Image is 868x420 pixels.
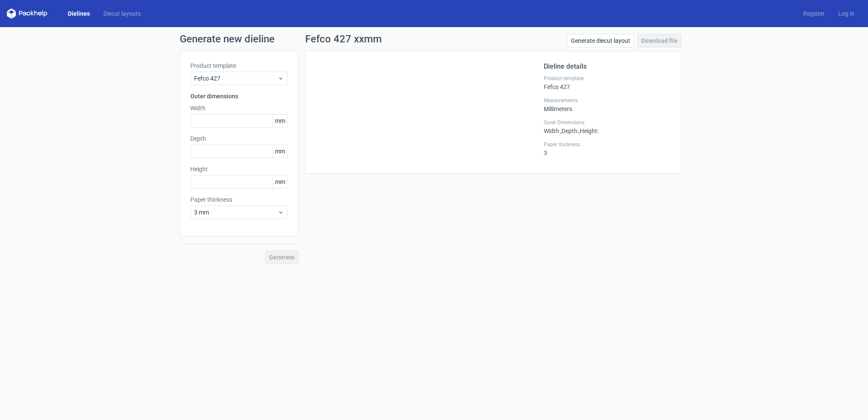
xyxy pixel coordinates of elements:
[190,92,288,100] h3: Outer dimensions
[832,9,861,18] a: Log in
[544,128,560,134] span: Width :
[190,165,288,173] label: Height
[190,134,288,143] label: Depth
[190,104,288,112] label: Width
[273,145,287,158] span: mm
[194,74,278,83] span: Fefco 427
[273,175,287,188] span: mm
[190,61,288,70] label: Product template
[305,34,382,44] h1: Fefco 427 xxmm
[544,119,671,126] label: Outer Dimensions
[273,114,287,127] span: mm
[560,128,579,134] span: , Depth :
[567,34,634,47] a: Generate diecut layout
[61,9,97,18] a: Dielines
[796,9,832,18] a: Register
[544,97,671,104] label: Measurements
[579,128,598,134] span: , Height :
[544,97,671,112] div: Millimeters
[544,75,671,82] label: Product template
[544,61,671,72] h2: Dieline details
[544,141,671,148] label: Paper thickness
[544,75,671,90] div: Fefco 427
[194,208,278,217] span: 3 mm
[544,141,671,156] div: 3
[97,9,147,18] a: Diecut layouts
[190,195,288,204] label: Paper thickness
[180,34,688,44] h1: Generate new dieline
